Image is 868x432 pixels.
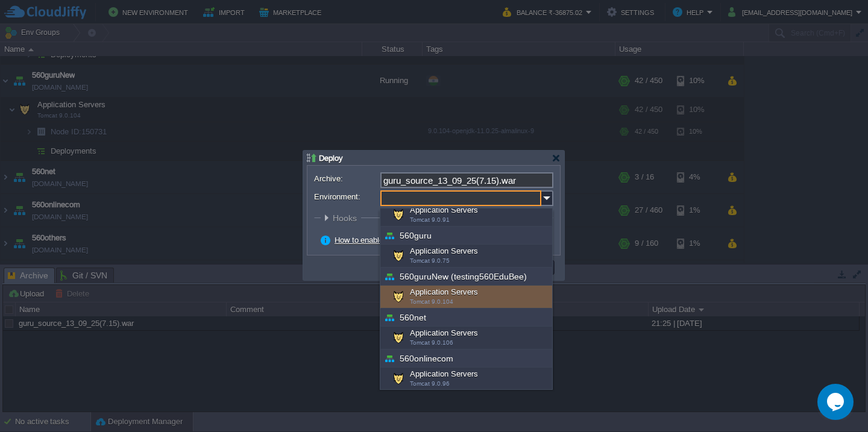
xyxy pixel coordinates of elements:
[314,190,379,203] label: Environment:
[380,268,552,286] div: 560guruNew (testing560EduBee)
[380,349,552,368] div: 560onlinecom
[314,172,379,185] label: Archive:
[410,380,450,387] span: Tomcat 9.0.96
[319,154,343,163] span: Deploy
[410,216,450,223] span: Tomcat 9.0.91
[817,384,856,420] iframe: chat widget
[380,204,552,227] div: Application Servers
[380,368,552,390] div: Application Servers
[380,227,552,245] div: 560guru
[380,327,552,349] div: Application Servers
[410,339,453,346] span: Tomcat 9.0.106
[333,213,360,223] span: Hooks
[380,286,552,308] div: Application Servers
[380,245,552,268] div: Application Servers
[410,298,453,305] span: Tomcat 9.0.104
[380,308,552,327] div: 560net
[410,257,450,264] span: Tomcat 9.0.75
[335,236,479,245] a: How to enable zero-downtime deployment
